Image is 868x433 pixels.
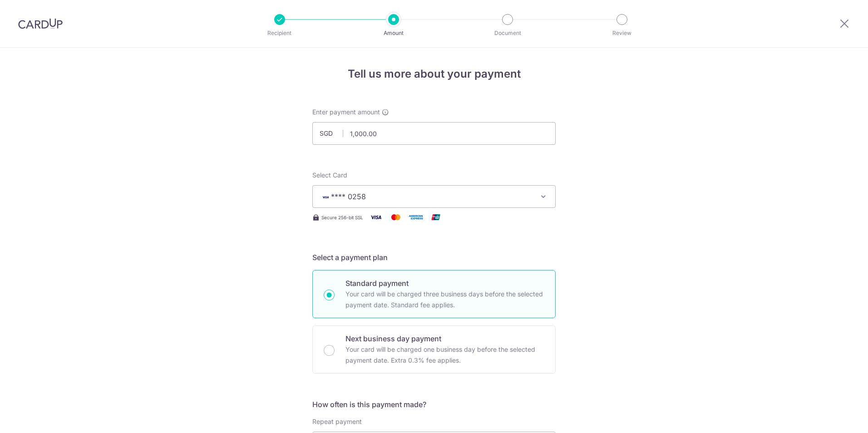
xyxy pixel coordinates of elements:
[588,29,656,38] p: Review
[345,289,544,310] p: Your card will be charged three business days before the selected payment date. Standard fee appl...
[18,18,63,29] img: CardUp
[312,252,556,263] h5: Select a payment plan
[312,108,380,117] span: Enter payment amount
[312,417,362,426] label: Repeat payment
[387,212,405,223] img: Mastercard
[474,29,541,38] p: Document
[345,333,544,344] p: Next business day payment
[320,129,343,138] span: SGD
[407,212,425,223] img: American Express
[345,344,544,366] p: Your card will be charged one business day before the selected payment date. Extra 0.3% fee applies.
[345,278,544,289] p: Standard payment
[427,212,445,223] img: Union Pay
[312,171,347,179] span: translation missing: en.payables.payment_networks.credit_card.summary.labels.select_card
[312,66,556,82] h4: Tell us more about your payment
[312,399,556,410] h5: How often is this payment made?
[321,214,363,221] span: Secure 256-bit SSL
[320,194,331,200] img: VISA
[246,29,313,38] p: Recipient
[367,212,385,223] img: Visa
[312,122,556,145] input: 0.00
[360,29,427,38] p: Amount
